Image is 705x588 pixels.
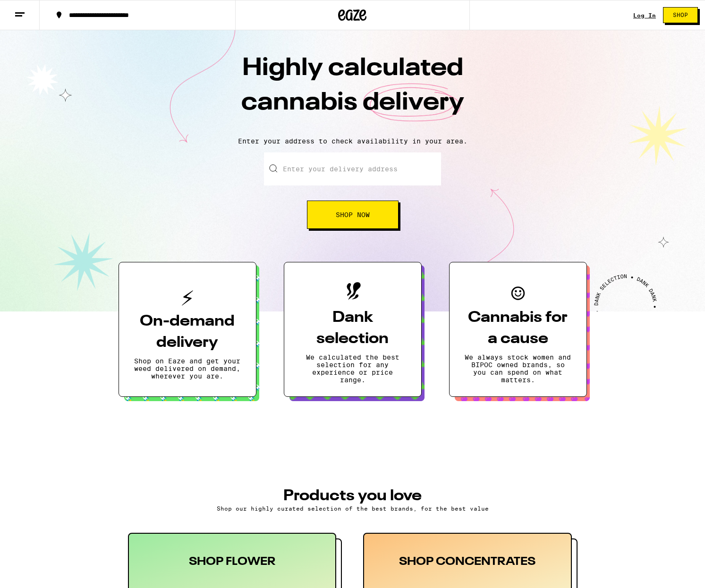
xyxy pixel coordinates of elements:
[633,12,656,18] a: Log In
[9,137,696,145] p: Enter your address to check availability in your area.
[656,7,705,23] a: Shop
[673,12,688,18] span: Shop
[465,307,571,350] h3: Cannabis for a cause
[663,7,698,23] button: Shop
[264,152,441,185] input: Enter your delivery address
[187,51,518,130] h1: Highly calculated cannabis delivery
[134,311,241,353] h3: On-demand delivery
[128,505,578,512] p: Shop our highly curated selection of the best brands, for the best value
[134,357,241,380] p: Shop on Eaze and get your weed delivered on demand, wherever you are.
[307,201,399,229] button: Shop Now
[299,353,406,384] p: We calculated the best selection for any experience or price range.
[284,262,422,397] button: Dank selectionWe calculated the best selection for any experience or price range.
[336,211,370,218] span: Shop Now
[119,262,256,397] button: On-demand deliveryShop on Eaze and get your weed delivered on demand, wherever you are.
[128,488,578,504] h3: PRODUCTS YOU LOVE
[299,307,406,350] h3: Dank selection
[465,353,571,384] p: We always stock women and BIPOC owned brands, so you can spend on what matters.
[449,262,587,397] button: Cannabis for a causeWe always stock women and BIPOC owned brands, so you can spend on what matters.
